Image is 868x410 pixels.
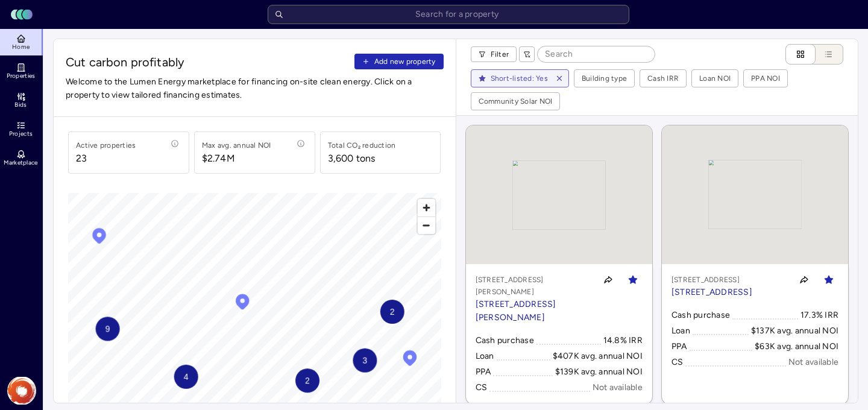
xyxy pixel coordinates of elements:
[76,151,136,166] span: 23
[491,72,548,84] div: Short-listed: Yes
[538,46,655,62] input: Search
[476,381,488,394] div: CS
[418,199,435,216] button: Zoom in
[593,381,643,394] div: Not available
[755,340,838,353] div: $63K avg. annual NOI
[555,365,643,379] div: $139K avg. annual NOI
[418,217,435,234] span: Zoom out
[476,274,591,298] p: [STREET_ADDRESS][PERSON_NAME]
[328,151,376,166] div: 3,600 tons
[476,334,534,347] div: Cash purchase
[401,348,419,370] div: Map marker
[553,350,643,363] div: $407K avg. annual NOI
[4,159,37,166] span: Marketplace
[692,70,738,87] button: Loan NOI
[380,300,404,324] div: Map marker
[328,139,396,151] div: Total CO₂ reduction
[12,43,30,51] span: Home
[804,44,843,65] button: List view
[295,368,319,393] div: Map marker
[476,365,491,379] div: PPA
[671,286,752,299] p: [STREET_ADDRESS]
[7,72,36,80] span: Properties
[354,54,444,69] button: Add new property
[390,305,395,318] span: 2
[751,324,838,338] div: $137K avg. annual NOI
[671,274,752,286] p: [STREET_ADDRESS]
[9,130,33,137] span: Projects
[268,5,629,24] input: Search for a property
[305,374,310,387] span: 2
[479,95,553,107] div: Community Solar NOI
[819,270,838,289] button: Toggle favorite
[202,151,271,166] span: $2.74M
[66,54,350,71] span: Cut carbon profitably
[582,72,627,84] div: Building type
[476,298,591,324] p: [STREET_ADDRESS][PERSON_NAME]
[466,125,652,404] a: Map[STREET_ADDRESS][PERSON_NAME][STREET_ADDRESS][PERSON_NAME]Toggle favoriteCash purchase14.8% IR...
[671,324,690,338] div: Loan
[788,356,838,369] div: Not available
[647,72,679,84] div: Cash IRR
[471,93,560,110] button: Community Solar NOI
[174,365,198,389] div: Map marker
[744,70,787,87] button: PPA NOI
[671,340,687,353] div: PPA
[699,72,731,84] div: Loan NOI
[471,70,550,87] button: Short-listed: Yes
[476,350,494,363] div: Loan
[184,370,189,383] span: 4
[785,44,816,65] button: Cards view
[66,75,444,102] span: Welcome to the Lumen Energy marketplace for financing on-site clean energy. Click on a property t...
[233,292,251,314] div: Map marker
[202,139,271,151] div: Max avg. annual NOI
[751,72,780,84] div: PPA NOI
[418,216,435,234] button: Zoom out
[96,317,120,341] div: Map marker
[14,101,27,109] span: Bids
[662,125,848,404] a: Map[STREET_ADDRESS][STREET_ADDRESS]Toggle favoriteCash purchase17.3% IRRLoan$137K avg. annual NOI...
[671,309,730,322] div: Cash purchase
[671,356,684,369] div: CS
[105,322,110,335] span: 9
[623,270,643,289] button: Toggle favorite
[471,46,517,62] button: Filter
[640,70,686,87] button: Cash IRR
[76,139,136,151] div: Active properties
[362,354,367,367] span: 3
[800,309,838,322] div: 17.3% IRR
[374,55,436,68] span: Add new property
[574,70,634,87] button: Building type
[90,227,108,248] div: Map marker
[603,334,643,347] div: 14.8% IRR
[7,376,36,405] img: Hooked On Solar
[353,348,377,373] div: Map marker
[491,48,509,60] span: Filter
